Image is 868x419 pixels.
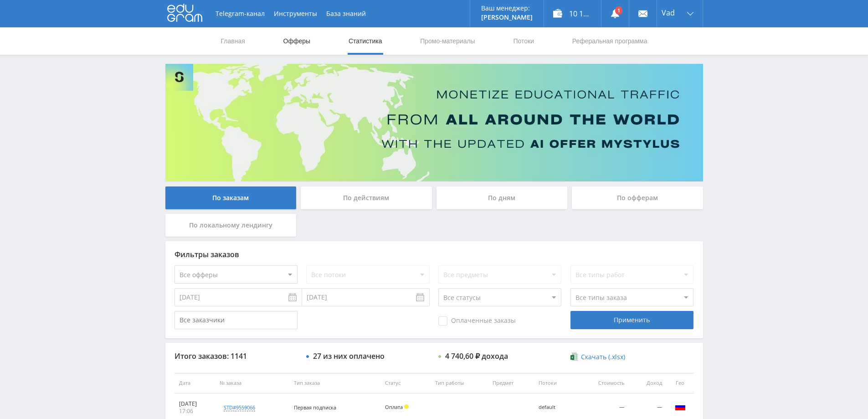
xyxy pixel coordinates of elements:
div: default [539,404,571,410]
img: xlsx [570,352,578,361]
a: Скачать (.xlsx) [570,352,625,362]
a: Потоки [512,27,535,55]
th: Тип работы [431,373,488,393]
span: Скачать (.xlsx) [581,353,625,361]
a: Главная [220,27,246,55]
img: rus.png [675,401,686,412]
th: Стоимость [575,373,629,393]
div: Фильтры заказов [175,250,694,259]
a: Промо-материалы [419,27,476,55]
div: По заказам [165,186,297,209]
p: Ваш менеджер: [481,5,533,12]
div: По действиям [301,186,432,209]
div: По дням [437,186,568,209]
div: std#9559066 [224,404,255,411]
div: Итого заказов: 1141 [175,352,298,360]
span: Первая подписка [294,404,336,411]
a: Офферы [282,27,312,55]
th: Дата [175,373,216,393]
div: Применить [570,311,693,329]
div: 17:06 [179,408,211,415]
th: № заказа [215,373,289,393]
th: Доход [629,373,666,393]
span: Vad [662,9,675,16]
p: [PERSON_NAME] [481,14,533,21]
input: Все заказчики [175,311,298,329]
div: По офферам [572,186,703,209]
div: 4 740,60 ₽ дохода [445,352,508,360]
img: Banner [165,64,703,181]
th: Тип заказа [289,373,380,393]
th: Статус [380,373,431,393]
div: 27 из них оплачено [313,352,385,360]
div: [DATE] [179,400,211,408]
span: Холд [404,404,409,409]
div: По локальному лендингу [165,214,297,237]
a: Статистика [348,27,383,55]
span: Оплата [385,403,403,410]
th: Предмет [488,373,534,393]
span: Оплаченные заказы [438,316,516,326]
a: Реферальная программа [571,27,648,55]
th: Гео [667,373,694,393]
th: Потоки [534,373,575,393]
